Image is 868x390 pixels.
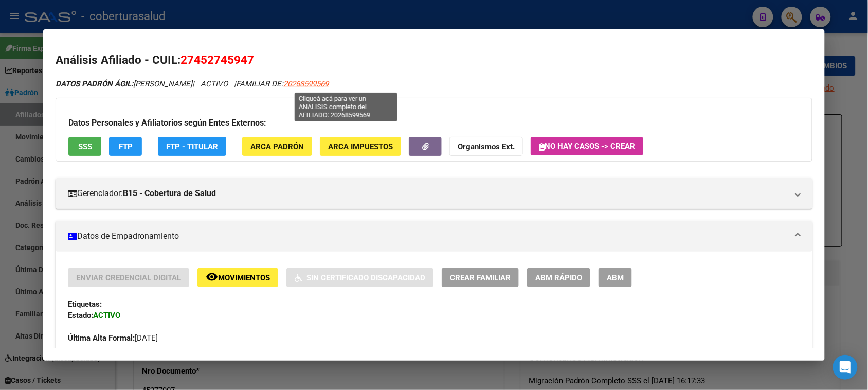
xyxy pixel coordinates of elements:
span: Crear Familiar [450,273,511,282]
button: SSS [68,137,101,156]
button: FTP - Titular [158,137,226,156]
button: Organismos Ext. [449,137,523,156]
span: No hay casos -> Crear [539,141,635,151]
span: ARCA Padrón [250,142,304,151]
span: Sin Certificado Discapacidad [306,273,425,282]
strong: Etiquetas: [68,299,102,309]
strong: B15 - Cobertura de Salud [123,187,216,200]
button: ABM [599,268,632,287]
button: ARCA Padrón [242,137,312,156]
button: ABM Rápido [527,268,590,287]
span: Enviar Credencial Digital [76,273,181,282]
button: Sin Certificado Discapacidad [286,268,433,287]
button: ARCA Impuestos [320,137,401,156]
mat-panel-title: Gerenciador: [68,187,787,200]
h3: Datos Personales y Afiliatorios según Entes Externos: [68,117,799,129]
span: [PERSON_NAME] [56,79,192,88]
strong: DATOS PADRÓN ÁGIL: [56,79,133,88]
span: ABM [607,273,624,282]
strong: Última Alta Formal: [68,333,135,343]
mat-icon: remove_red_eye [206,271,218,283]
mat-expansion-panel-header: Gerenciador:B15 - Cobertura de Salud [56,178,812,209]
button: No hay casos -> Crear [531,137,643,155]
button: Crear Familiar [442,268,519,287]
strong: Organismos Ext. [458,142,515,151]
span: 20268599569 [283,79,329,88]
span: ABM Rápido [535,273,582,282]
i: | ACTIVO | [56,79,329,88]
span: ARCA Impuestos [328,142,393,151]
span: 27452745947 [180,53,254,66]
span: [DATE] [68,333,158,343]
button: FTP [109,137,142,156]
strong: ACTIVO [93,311,120,320]
h2: Análisis Afiliado - CUIL: [56,51,812,69]
mat-expansion-panel-header: Datos de Empadronamiento [56,221,812,252]
strong: Estado: [68,311,93,320]
span: FTP [119,142,133,151]
span: FAMILIAR DE: [236,79,329,88]
span: Movimientos [218,273,270,282]
div: Open Intercom Messenger [833,355,858,380]
button: Movimientos [197,268,278,287]
span: FTP - Titular [166,142,218,151]
button: Enviar Credencial Digital [68,268,189,287]
span: SSS [78,142,92,151]
mat-panel-title: Datos de Empadronamiento [68,230,787,242]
